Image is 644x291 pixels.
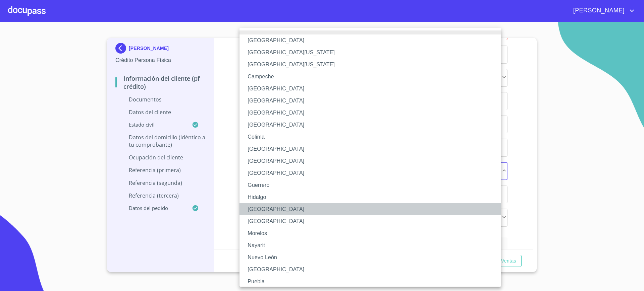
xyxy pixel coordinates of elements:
li: Nayarit [239,239,507,251]
li: Colima [239,131,507,143]
li: [GEOGRAPHIC_DATA] [239,167,507,179]
li: [GEOGRAPHIC_DATA] [239,155,507,167]
li: Campeche [239,71,507,83]
li: [GEOGRAPHIC_DATA][US_STATE] [239,59,507,71]
li: [GEOGRAPHIC_DATA] [239,264,507,276]
li: [GEOGRAPHIC_DATA] [239,107,507,119]
li: [GEOGRAPHIC_DATA] [239,95,507,107]
li: [GEOGRAPHIC_DATA] [239,119,507,131]
li: Hidalgo [239,191,507,203]
li: Nuevo León [239,251,507,264]
li: Guerrero [239,179,507,191]
li: [GEOGRAPHIC_DATA] [239,83,507,95]
li: [GEOGRAPHIC_DATA] [239,143,507,155]
li: [GEOGRAPHIC_DATA] [239,215,507,227]
li: Puebla [239,276,507,288]
li: [GEOGRAPHIC_DATA] [239,34,507,47]
li: Morelos [239,227,507,239]
li: [GEOGRAPHIC_DATA] [239,203,507,215]
li: [GEOGRAPHIC_DATA][US_STATE] [239,47,507,59]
